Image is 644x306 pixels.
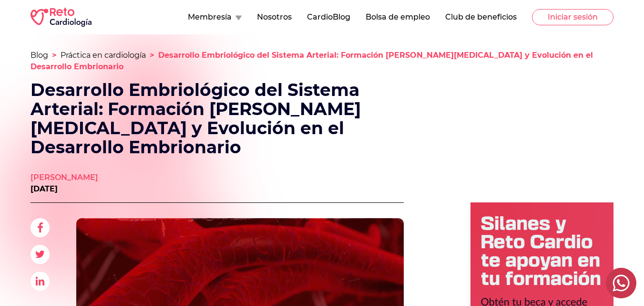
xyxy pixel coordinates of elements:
p: [DATE] [31,183,98,195]
button: Club de beneficios [445,11,517,23]
span: Desarrollo Embriológico del Sistema Arterial: Formación [PERSON_NAME][MEDICAL_DATA] y Evolución e... [31,51,593,71]
button: CardioBlog [307,11,350,23]
a: Práctica en cardiología [61,51,146,60]
button: Nosotros [257,11,292,23]
a: Blog [31,51,48,60]
button: Iniciar sesión [532,9,613,25]
img: RETO Cardio Logo [31,8,92,27]
button: Bolsa de empleo [366,11,430,23]
span: > [52,51,57,60]
a: [PERSON_NAME] [31,172,98,183]
h1: Desarrollo Embriológico del Sistema Arterial: Formación [PERSON_NAME][MEDICAL_DATA] y Evolución e... [31,80,397,157]
button: Membresía [188,11,242,23]
span: > [150,51,154,60]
